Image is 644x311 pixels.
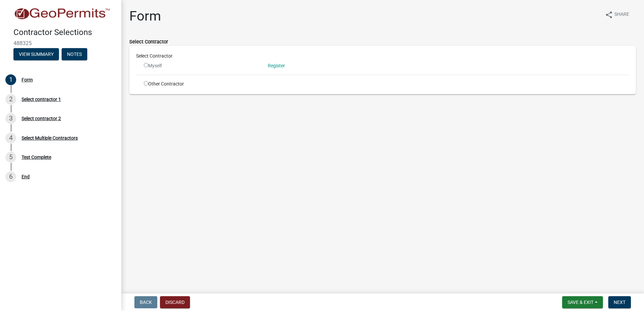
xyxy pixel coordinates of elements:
wm-modal-confirm: Register Contractor [268,63,285,68]
div: 5 [5,152,16,163]
img: Schneider Testing [13,7,110,21]
div: 6 [5,171,16,182]
a: Register [268,63,285,68]
div: Select contractor 1 [22,97,61,102]
div: Other Contractor [139,80,263,88]
h1: Form [129,8,161,24]
div: 1 [5,74,16,85]
span: Back [140,300,152,305]
div: Select contractor 2 [22,116,61,121]
span: 488325 [13,40,108,46]
div: End [22,174,30,179]
div: 3 [5,113,16,124]
div: Myself [144,62,258,69]
button: Save & Exit [562,296,603,308]
button: View Summary [13,48,59,60]
div: Select Contractor [131,53,634,60]
button: Back [134,296,157,308]
div: 2 [5,94,16,105]
wm-modal-confirm: Summary [13,52,59,57]
i: share [605,11,613,19]
div: Form [22,77,33,82]
button: Notes [62,48,87,60]
button: Next [608,296,631,308]
span: Share [614,11,629,19]
div: 4 [5,133,16,143]
button: shareShare [600,8,635,21]
div: Test Complete [22,155,51,160]
button: Discard [160,296,190,308]
div: Select Multiple Contractors [22,136,78,140]
span: Save & Exit [568,300,593,305]
label: Select Contractor [129,40,168,44]
wm-modal-confirm: Notes [62,52,87,57]
span: Next [614,300,625,305]
h4: Contractor Selections [13,28,116,37]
